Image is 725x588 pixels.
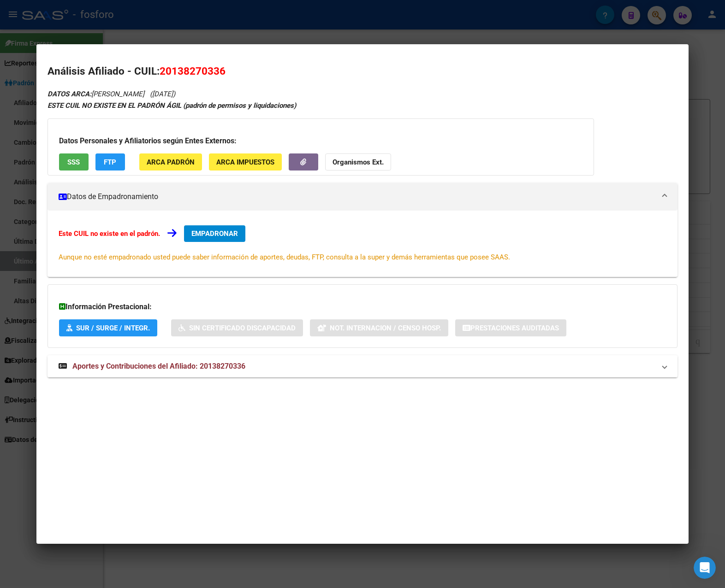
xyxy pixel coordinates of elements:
button: ARCA Padrón [139,153,202,171]
span: Sin Certificado Discapacidad [189,324,296,332]
span: FTP [104,158,116,166]
strong: DATOS ARCA: [48,90,91,98]
span: SSS [67,158,80,166]
strong: Organismos Ext. [333,158,384,166]
span: EMPADRONAR [191,229,238,238]
mat-panel-title: Datos de Empadronamiento [59,191,656,202]
h2: Análisis Afiliado - CUIL: [48,64,678,79]
button: ARCA Impuestos [209,153,282,171]
button: Organismos Ext. [325,153,391,171]
button: FTP [95,153,125,171]
strong: ESTE CUIL NO EXISTE EN EL PADRÓN ÁGIL (padrón de permisos y liquidaciones) [48,101,296,110]
mat-expansion-panel-header: Datos de Empadronamiento [48,183,678,211]
span: ARCA Impuestos [216,158,274,166]
span: ARCA Padrón [147,158,195,166]
iframe: Intercom live chat [694,557,716,579]
button: Sin Certificado Discapacidad [171,319,303,336]
span: Aunque no esté empadronado usted puede saber información de aportes, deudas, FTP, consulta a la s... [59,253,510,261]
h3: Información Prestacional: [59,301,666,312]
strong: Este CUIL no existe en el padrón. [59,229,160,238]
span: [PERSON_NAME] [48,90,144,98]
button: EMPADRONAR [184,225,245,242]
button: Prestaciones Auditadas [455,319,566,336]
span: Not. Internacion / Censo Hosp. [330,324,441,332]
span: SUR / SURGE / INTEGR. [76,324,150,332]
mat-expansion-panel-header: Aportes y Contribuciones del Afiliado: 20138270336 [48,355,678,377]
div: Datos de Empadronamiento [48,211,678,277]
span: Aportes y Contribuciones del Afiliado: 20138270336 [72,362,245,370]
h3: Datos Personales y Afiliatorios según Entes Externos: [59,135,582,147]
span: Prestaciones Auditadas [470,324,559,332]
span: 20138270336 [160,65,226,77]
button: SUR / SURGE / INTEGR. [59,319,157,336]
button: Not. Internacion / Censo Hosp. [310,319,448,336]
span: ([DATE]) [150,90,175,98]
button: SSS [59,153,89,171]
